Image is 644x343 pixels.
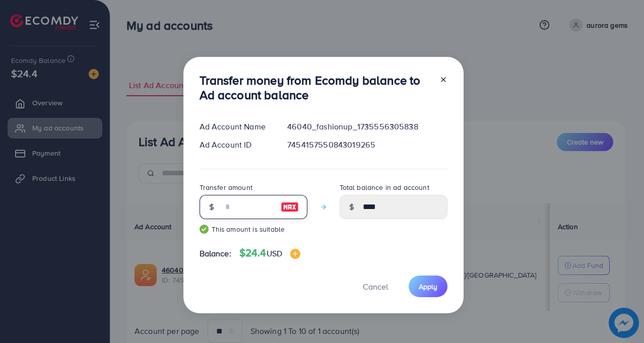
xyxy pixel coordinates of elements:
div: 46040_fashionup_1735556305838 [279,121,455,132]
button: Apply [409,276,447,297]
label: Transfer amount [200,182,252,192]
h3: Transfer money from Ecomdy balance to Ad account balance [200,73,431,102]
span: Apply [419,282,437,292]
span: Cancel [363,281,388,292]
img: image [281,201,299,213]
h4: $24.4 [239,247,300,259]
img: guide [200,225,209,234]
small: This amount is suitable [200,224,307,234]
div: Ad Account Name [191,121,280,132]
span: USD [267,248,282,259]
div: 7454157550843019265 [279,139,455,151]
label: Total balance in ad account [340,182,429,192]
img: image [290,249,300,259]
span: Balance: [200,248,231,259]
div: Ad Account ID [191,139,280,151]
button: Cancel [350,276,401,297]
